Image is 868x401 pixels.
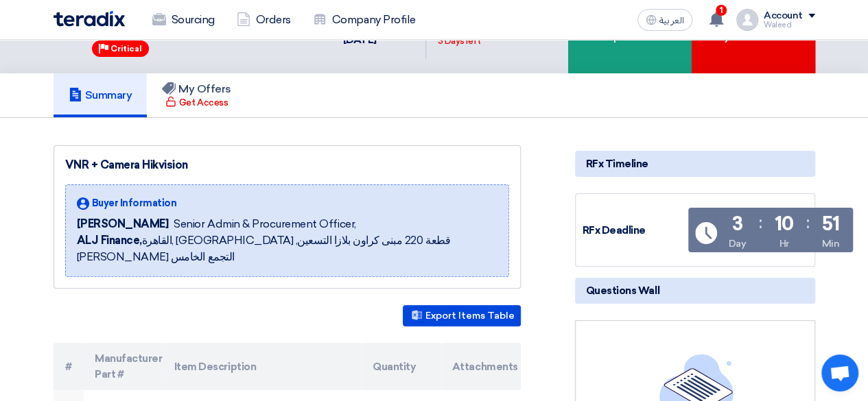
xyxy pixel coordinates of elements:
[162,82,231,96] h5: My Offers
[174,216,355,232] span: Senior Admin & Procurement Officer,
[764,21,815,29] div: Waleed
[92,196,177,210] span: Buyer Information
[779,236,788,251] div: Hr
[226,5,302,35] a: Orders
[54,73,148,117] a: Summary
[659,16,684,25] span: العربية
[69,88,132,102] h5: Summary
[77,216,169,232] span: [PERSON_NAME]
[302,5,427,35] a: Company Profile
[147,73,246,117] a: My Offers Get Access
[403,305,521,326] button: Export Items Table
[141,5,226,35] a: Sourcing
[732,215,743,234] div: 3
[821,215,839,234] div: 51
[822,236,840,251] div: Min
[716,5,727,16] span: 1
[437,34,480,48] div: 3 Days left
[54,343,84,390] th: #
[163,343,362,390] th: Item Description
[729,236,747,251] div: Day
[764,10,803,22] div: Account
[362,343,441,390] th: Quantity
[342,32,414,48] div: [DATE]
[84,343,163,390] th: Manufacturer Part #
[77,234,142,247] b: ALJ Finance,
[758,210,762,235] div: :
[77,232,497,265] span: القاهرة, [GEOGRAPHIC_DATA] ,قطعة 220 مبنى كراون بلازا التسعين [PERSON_NAME] التجمع الخامس
[583,223,685,239] div: RFx Deadline
[586,283,659,298] span: Questions Wall
[736,9,758,31] img: profile_test.png
[165,96,228,110] div: Get Access
[806,210,810,235] div: :
[54,11,125,27] img: Teradix logo
[441,343,521,390] th: Attachments
[575,151,815,177] div: RFx Timeline
[65,157,509,173] div: VNR + Camera Hikvision
[774,215,793,234] div: 10
[110,44,142,53] span: Critical
[821,354,858,391] a: Open chat
[637,9,692,31] button: العربية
